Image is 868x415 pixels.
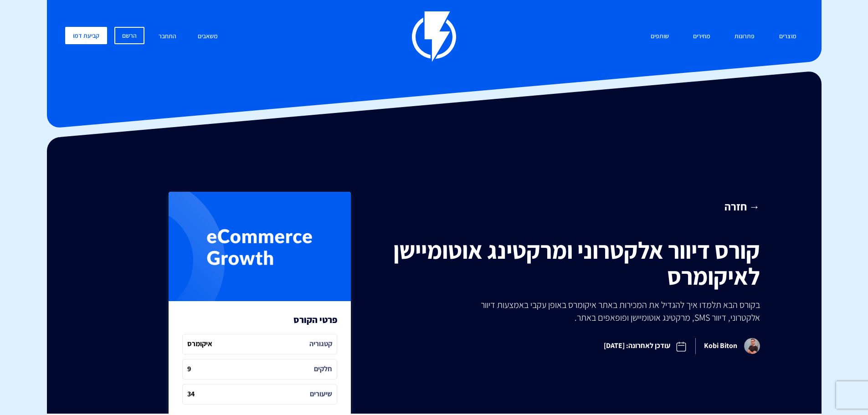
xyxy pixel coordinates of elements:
a: פתרונות [728,27,761,46]
a: → חזרה [385,199,760,214]
i: 34 [187,389,195,400]
a: קביעת דמו [65,27,107,44]
i: חלקים [314,364,332,374]
a: הרשם [114,27,144,44]
h3: פרטי הקורס [293,315,337,325]
i: 9 [187,364,191,374]
p: בקורס הבא תלמדו איך להגדיל את המכירות באתר איקומרס באופן עקבי באמצעות דיוור אלקטרוני, דיוור SMS, ... [460,298,760,324]
span: Kobi Biton [695,338,760,354]
i: קטגוריה [309,339,332,349]
i: שיעורים [310,389,332,400]
a: שותפים [644,27,676,46]
h1: קורס דיוור אלקטרוני ומרקטינג אוטומיישן לאיקומרס [385,237,760,289]
a: התחבר [152,27,183,46]
span: עודכן לאחרונה: [DATE] [596,333,695,359]
a: מוצרים [772,27,803,46]
a: משאבים [191,27,225,46]
a: מחירים [686,27,717,46]
i: איקומרס [187,339,212,349]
